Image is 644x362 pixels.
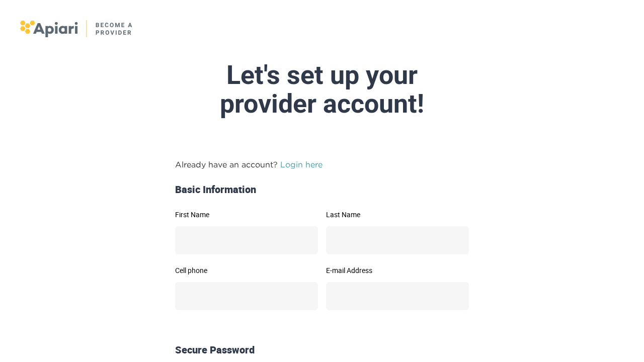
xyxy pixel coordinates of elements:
div: Let's set up your provider account! [85,61,559,118]
div: Secure Password [171,343,473,357]
label: First Name [175,211,318,218]
p: Already have an account? [175,158,469,170]
label: Last Name [326,211,469,218]
label: E-mail Address [326,267,469,274]
label: Cell phone [175,267,318,274]
a: Login here [280,160,323,169]
img: logo [20,20,133,37]
div: Basic Information [171,183,473,197]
